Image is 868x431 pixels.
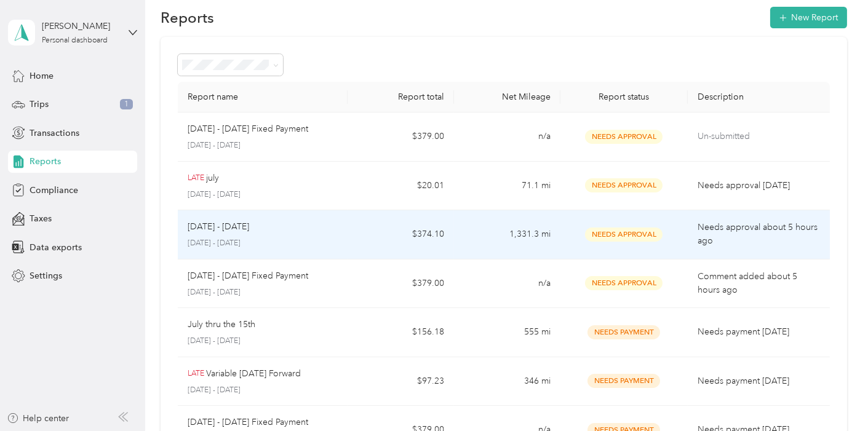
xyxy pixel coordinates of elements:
td: $20.01 [348,162,454,211]
td: n/a [454,113,560,162]
span: Transactions [30,127,79,140]
p: [DATE] - [DATE] Fixed Payment [188,269,308,283]
span: Settings [30,269,62,282]
span: Data exports [30,241,82,254]
span: Reports [30,155,61,168]
th: Net Mileage [454,82,560,113]
button: Help center [7,412,70,425]
span: Trips [30,98,49,111]
th: Report total [348,82,454,113]
span: 1 [120,99,133,110]
td: $379.00 [348,113,454,162]
h1: Reports [161,11,214,24]
p: LATE [188,368,204,379]
p: [DATE] - [DATE] [188,140,338,151]
span: Needs Approval [585,227,663,242]
span: Compliance [30,184,78,197]
p: Variable [DATE] Forward [206,367,301,381]
td: 71.1 mi [454,162,560,211]
td: 346 mi [454,357,560,406]
p: Needs approval [DATE] [698,179,819,192]
p: Un-submitted [698,130,819,143]
td: $156.18 [348,308,454,357]
p: July thru the 15th [188,318,255,331]
button: New Report [770,7,847,28]
th: Report name [178,82,348,113]
div: [PERSON_NAME] [42,20,119,33]
p: Needs payment [DATE] [698,325,819,339]
div: Personal dashboard [42,37,108,44]
span: Home [30,69,54,82]
span: Needs Approval [585,276,663,290]
p: july [206,172,219,185]
p: [DATE] - [DATE] Fixed Payment [188,122,308,136]
td: $379.00 [348,259,454,309]
span: Needs Payment [587,325,660,339]
p: LATE [188,173,204,184]
iframe: Everlance-gr Chat Button Frame [799,362,868,431]
p: [DATE] - [DATE] [188,287,338,298]
p: [DATE] - [DATE] Fixed Payment [188,416,308,429]
p: [DATE] - [DATE] [188,189,338,200]
p: [DATE] - [DATE] [188,336,338,347]
span: Needs Approval [585,130,663,144]
th: Description [688,82,829,113]
span: Taxes [30,212,52,225]
td: 1,331.3 mi [454,210,560,259]
div: Report status [570,92,678,102]
td: 555 mi [454,308,560,357]
td: $374.10 [348,210,454,259]
td: n/a [454,259,560,309]
p: Needs payment [DATE] [698,374,819,388]
p: Needs approval about 5 hours ago [698,221,819,248]
p: Comment added about 5 hours ago [698,270,819,297]
p: [DATE] - [DATE] [188,385,338,396]
p: [DATE] - [DATE] [188,220,249,234]
span: Needs Payment [587,374,660,388]
td: $97.23 [348,357,454,406]
p: [DATE] - [DATE] [188,238,338,249]
span: Needs Approval [585,178,663,192]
